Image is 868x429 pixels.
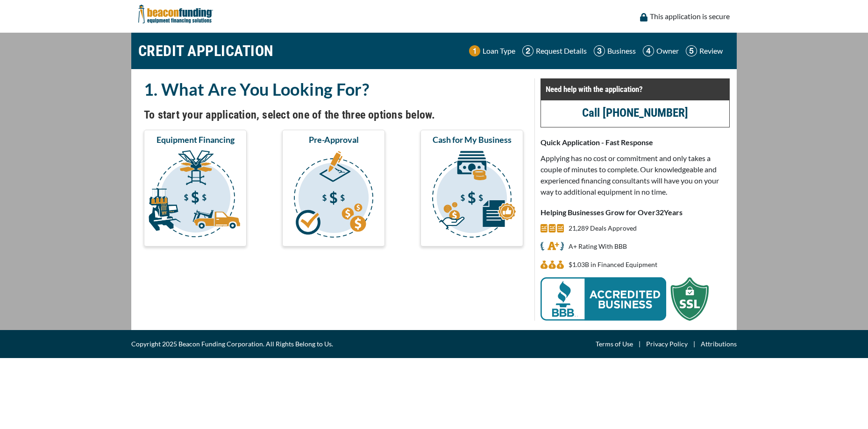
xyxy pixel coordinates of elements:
[138,37,274,64] h1: CREDIT APPLICATION
[582,106,688,120] a: Call [PHONE_NUMBER]
[650,11,730,22] p: This application is secure
[157,134,235,145] span: Equipment Financing
[420,130,523,246] button: Cash for My Business
[646,338,688,350] a: Privacy Policy
[309,134,359,145] span: Pre-Approval
[596,338,633,350] a: Terms of Use
[131,338,333,350] span: Copyright 2025 Beacon Funding Corporation. All Rights Belong to Us.
[688,338,701,350] span: |
[541,137,730,148] p: Quick Application - Fast Response
[282,130,385,246] button: Pre-Approval
[569,241,627,252] p: A+ Rating With BBB
[541,153,730,197] p: Applying has no cost or commitment and only takes a couple of minutes to complete. Our knowledgea...
[536,45,587,56] p: Request Details
[699,45,723,56] p: Review
[541,207,730,218] p: Helping Businesses Grow for Over Years
[284,149,383,242] img: Pre-Approval
[433,134,512,145] span: Cash for My Business
[146,149,245,242] img: Equipment Financing
[643,45,654,56] img: Step 4
[701,338,737,350] a: Attributions
[546,84,725,95] p: Need help with the application?
[569,259,657,270] p: $1.03B in Financed Equipment
[633,338,646,350] span: |
[144,107,523,123] h4: To start your application, select one of the three options below.
[656,45,679,56] p: Owner
[483,45,515,56] p: Loan Type
[469,45,480,56] img: Step 1
[144,78,523,100] h2: 1. What Are You Looking For?
[607,45,636,56] p: Business
[522,45,534,56] img: Step 2
[594,45,605,56] img: Step 3
[422,149,521,242] img: Cash for My Business
[144,130,247,246] button: Equipment Financing
[655,208,664,217] span: 32
[640,13,647,21] img: lock icon to convery security
[686,45,697,56] img: Step 5
[569,223,637,234] p: 21,289 Deals Approved
[541,277,709,321] img: BBB Acredited Business and SSL Protection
